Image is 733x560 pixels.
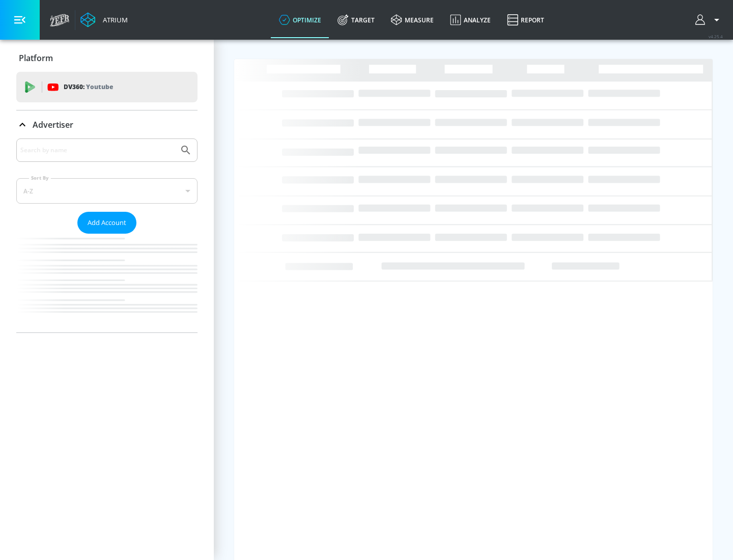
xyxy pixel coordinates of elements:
div: Platform [16,44,198,72]
span: Add Account [88,217,126,229]
p: Youtube [86,81,113,92]
a: optimize [271,2,329,38]
p: Platform [19,52,53,64]
a: Report [499,2,552,38]
div: A-Z [16,178,198,204]
div: Advertiser [16,110,198,139]
a: Analyze [442,2,499,38]
div: Atrium [99,15,128,24]
div: DV360: Youtube [16,72,198,102]
p: Advertiser [33,119,73,130]
button: Add Account [77,212,136,234]
span: v 4.25.4 [709,34,723,39]
a: Atrium [80,12,128,27]
label: Sort By [29,175,51,181]
a: Target [329,2,383,38]
input: Search by name [20,144,175,157]
a: measure [383,2,442,38]
p: DV360: [64,81,113,93]
div: Advertiser [16,138,198,332]
nav: list of Advertiser [16,234,198,332]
